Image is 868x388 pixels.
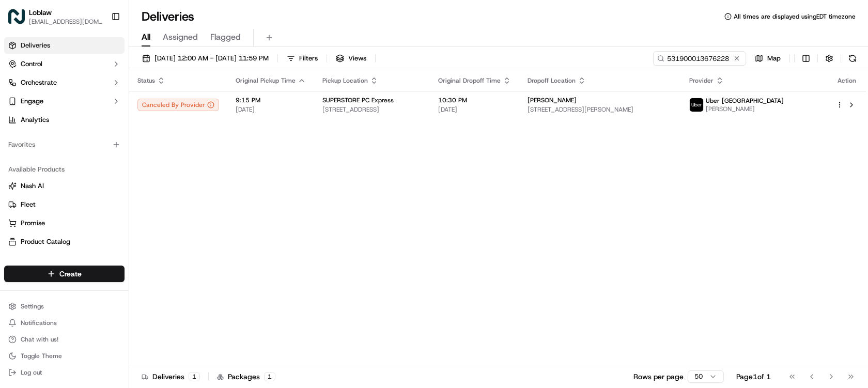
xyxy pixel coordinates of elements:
span: Pylon [103,256,125,264]
a: Powered byPylon [73,256,125,264]
button: Chat with us! [4,332,125,347]
span: • [86,188,89,196]
button: Product Catalog [4,234,125,250]
span: [DATE] [91,160,113,168]
span: All [142,31,150,43]
button: LoblawLoblaw[EMAIL_ADDRESS][DOMAIN_NAME] [4,4,107,29]
span: Map [767,54,781,63]
span: [STREET_ADDRESS][PERSON_NAME] [528,105,673,114]
span: Toggle Theme [21,352,62,360]
a: Nash AI [8,181,120,191]
span: Control [21,59,42,69]
button: Loblaw [29,7,52,18]
span: Analytics [21,115,49,125]
p: Welcome 👋 [10,41,188,58]
span: [PERSON_NAME] [528,96,577,104]
button: Create [4,266,125,282]
div: Deliveries [142,371,200,382]
div: 1 [264,372,275,381]
p: Rows per page [633,371,684,382]
span: Fleet [21,200,36,209]
span: Nash AI [21,181,44,191]
span: [STREET_ADDRESS] [322,105,422,114]
a: Returns [8,256,120,265]
span: Deliveries [21,41,50,50]
span: Flagged [210,31,241,43]
span: Settings [21,302,44,311]
div: Favorites [4,136,125,153]
a: Fleet [8,200,120,209]
a: Product Catalog [8,237,120,246]
button: Log out [4,365,125,380]
span: Product Catalog [21,237,70,246]
img: 1736555255976-a54dd68f-1ca7-489b-9aae-adbdc363a1c4 [10,99,29,117]
span: [DATE] [236,105,306,114]
button: Nash AI [4,178,125,194]
button: See all [160,132,188,145]
span: Provider [689,76,714,85]
a: Promise [8,219,120,228]
div: Past conversations [10,134,69,143]
div: 📗 [10,232,19,240]
span: 10:30 PM [438,96,511,104]
div: Start new chat [47,99,169,109]
div: 💻 [87,232,96,240]
button: Map [750,51,785,66]
span: Assigned [163,31,198,43]
button: Control [4,56,125,72]
span: Orchestrate [21,78,57,87]
span: Filters [299,54,318,63]
div: We're available if you need us! [47,109,142,117]
span: All times are displayed using EDT timezone [734,12,856,21]
span: Create [59,269,82,279]
span: Uber [GEOGRAPHIC_DATA] [706,97,784,105]
span: [PERSON_NAME] [706,105,784,113]
button: Returns [4,252,125,269]
span: Knowledge Base [21,231,79,241]
div: Page 1 of 1 [736,371,771,382]
img: Angelique Valdez [10,178,27,195]
span: Original Pickup Time [236,76,296,85]
span: [DATE] [91,188,113,196]
img: Nash [10,10,31,31]
span: Status [137,76,155,85]
button: Settings [4,299,125,314]
a: 💻API Documentation [83,227,170,245]
span: API Documentation [98,231,166,241]
span: Promise [21,219,45,228]
a: Analytics [4,112,125,128]
img: Loblaw [8,8,25,25]
button: Fleet [4,196,125,213]
button: Filters [282,51,322,66]
img: 1755196953914-cd9d9cba-b7f7-46ee-b6f5-75ff69acacf5 [22,99,40,117]
span: [PERSON_NAME] [32,160,84,168]
button: [DATE] 12:00 AM - [DATE] 11:59 PM [137,51,273,66]
button: Promise [4,215,125,231]
img: 1736555255976-a54dd68f-1ca7-489b-9aae-adbdc363a1c4 [21,189,29,197]
div: Packages [217,371,275,382]
span: Engage [21,97,43,106]
button: [EMAIL_ADDRESS][DOMAIN_NAME] [29,18,103,26]
span: Chat with us! [21,335,58,344]
span: Views [348,54,366,63]
a: 📗Knowledge Base [6,227,83,245]
div: Action [836,76,858,85]
span: [DATE] 12:00 AM - [DATE] 11:59 PM [154,54,269,63]
span: Notifications [21,319,57,327]
span: Pickup Location [322,76,368,85]
span: Original Dropoff Time [438,76,501,85]
span: Log out [21,368,42,377]
button: Views [331,51,371,66]
button: Notifications [4,316,125,330]
span: • [86,160,89,168]
div: 1 [189,372,200,381]
span: 9:15 PM [236,96,306,104]
img: Jandy Espique [10,150,27,167]
div: Canceled By Provider [137,99,219,111]
span: [DATE] [438,105,511,114]
input: Got a question? Start typing here... [27,67,186,77]
img: uber-new-logo.jpeg [690,98,703,112]
div: Available Products [4,161,125,178]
